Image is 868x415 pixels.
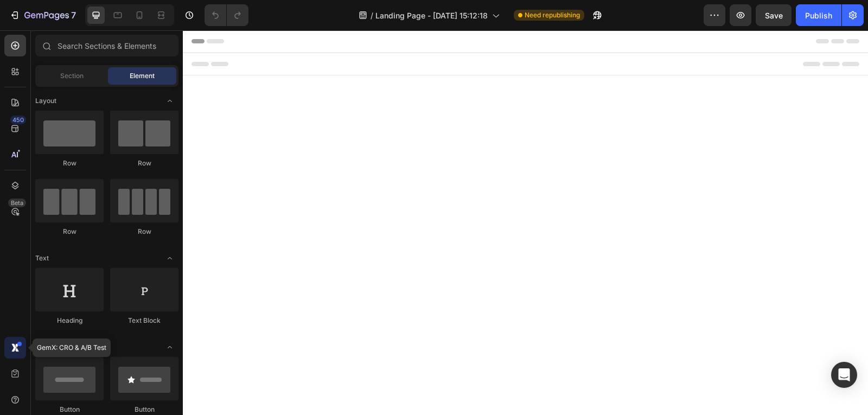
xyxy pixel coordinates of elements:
[110,158,178,168] div: Row
[375,10,488,21] span: Landing Page - [DATE] 15:12:18
[35,405,104,414] div: Button
[110,227,178,237] div: Row
[525,10,580,20] span: Need republishing
[35,253,49,263] span: Text
[60,71,84,81] span: Section
[130,71,155,81] span: Element
[10,116,26,124] div: 450
[765,11,783,20] span: Save
[110,405,178,414] div: Button
[71,9,76,22] p: 7
[35,342,55,352] span: Button
[756,4,792,26] button: Save
[371,10,373,21] span: /
[161,250,178,267] span: Toggle open
[35,96,56,106] span: Layout
[205,4,248,26] div: Undo/Redo
[183,30,868,415] iframe: Design area
[161,92,178,110] span: Toggle open
[8,199,26,207] div: Beta
[4,4,81,26] button: 7
[35,35,178,56] input: Search Sections & Elements
[110,316,178,325] div: Text Block
[161,339,178,356] span: Toggle open
[805,10,832,21] div: Publish
[831,362,857,388] div: Open Intercom Messenger
[35,227,104,237] div: Row
[796,4,841,26] button: Publish
[35,158,104,168] div: Row
[35,316,104,325] div: Heading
